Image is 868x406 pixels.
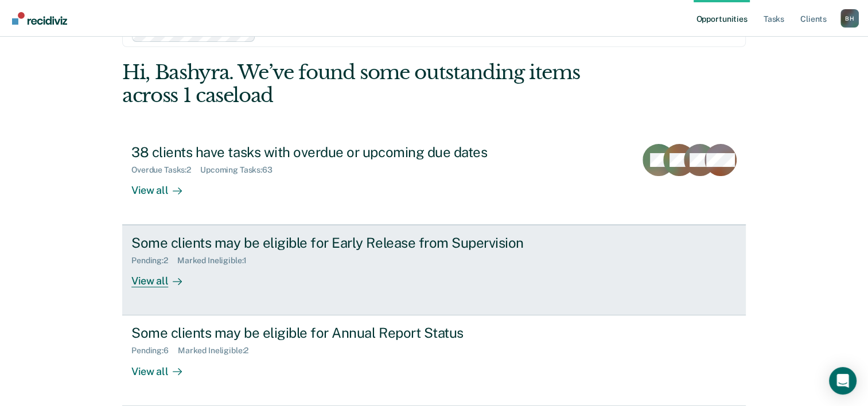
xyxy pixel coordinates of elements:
[131,165,200,175] div: Overdue Tasks : 2
[131,325,534,341] div: Some clients may be eligible for Annual Report Status
[122,225,746,315] a: Some clients may be eligible for Early Release from SupervisionPending:2Marked Ineligible:1View all
[200,165,282,175] div: Upcoming Tasks : 63
[131,356,196,378] div: View all
[12,12,67,25] img: Recidiviz
[122,315,746,405] a: Some clients may be eligible for Annual Report StatusPending:6Marked Ineligible:2View all
[840,9,859,28] button: Profile dropdown button
[829,367,857,395] div: Open Intercom Messenger
[178,346,258,356] div: Marked Ineligible : 2
[122,61,621,108] div: Hi, Bashyra. We’ve found some outstanding items across 1 caseload
[131,256,177,266] div: Pending : 2
[122,135,746,225] a: 38 clients have tasks with overdue or upcoming due datesOverdue Tasks:2Upcoming Tasks:63View all
[131,175,196,197] div: View all
[131,266,196,288] div: View all
[131,235,534,251] div: Some clients may be eligible for Early Release from Supervision
[131,144,534,161] div: 38 clients have tasks with overdue or upcoming due dates
[177,256,256,266] div: Marked Ineligible : 1
[131,346,178,356] div: Pending : 6
[840,9,859,28] div: B H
